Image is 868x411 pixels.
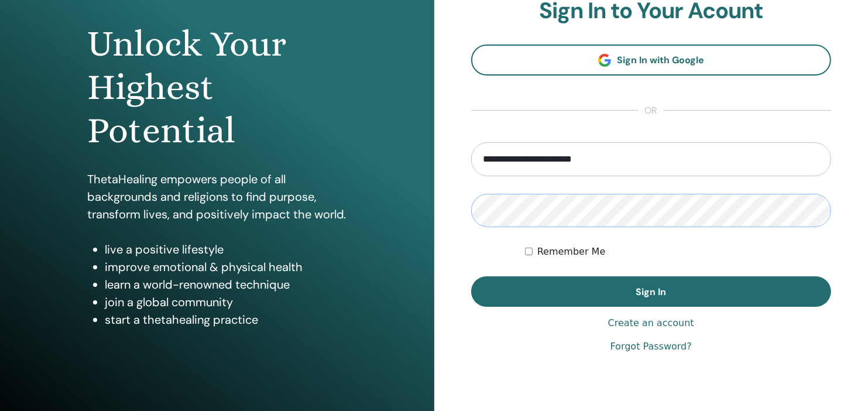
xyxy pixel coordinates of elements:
li: live a positive lifestyle [105,241,347,258]
li: join a global community [105,293,347,311]
button: Sign In [471,276,832,307]
div: Keep me authenticated indefinitely or until I manually logout [525,245,831,259]
span: Sign In [636,286,666,298]
label: Remember Me [537,245,606,259]
a: Forgot Password? [610,340,692,354]
li: learn a world-renowned technique [105,276,347,293]
span: or [639,104,663,118]
a: Create an account [608,316,694,330]
li: improve emotional & physical health [105,258,347,276]
a: Sign In with Google [471,44,832,76]
span: Sign In with Google [617,54,704,66]
p: ThetaHealing empowers people of all backgrounds and religions to find purpose, transform lives, a... [87,170,347,223]
h1: Unlock Your Highest Potential [87,22,347,153]
li: start a thetahealing practice [105,311,347,328]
